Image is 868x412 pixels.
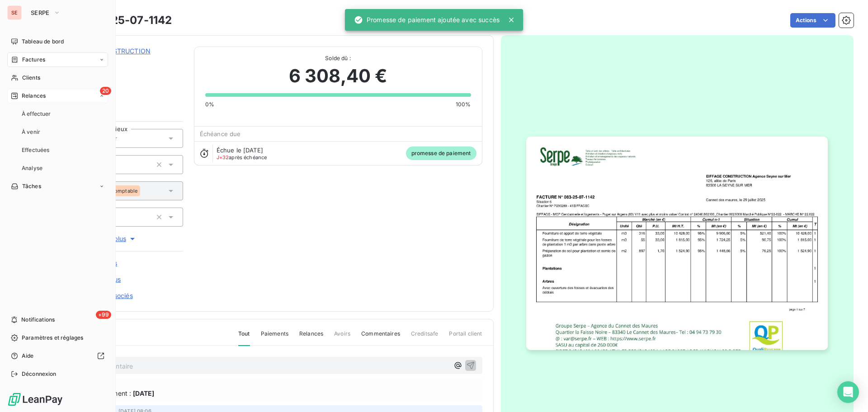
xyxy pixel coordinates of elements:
span: 0% [205,100,214,109]
span: Solde dû : [205,54,471,62]
span: J+32 [217,154,229,161]
span: Effectuées [22,146,50,154]
span: Paiements [261,330,288,345]
button: Actions [790,13,835,28]
span: Factures [22,56,45,64]
span: Déconnexion [22,370,57,378]
span: après échéance [217,155,267,160]
img: invoice_thumbnail [526,137,828,350]
span: Portail client [449,330,482,345]
div: Open Intercom Messenger [837,381,859,403]
span: Commentaires [361,330,400,345]
span: Analyse [22,164,42,172]
span: Relances [22,92,46,100]
span: [DATE] [133,388,154,398]
span: SERPE [31,9,50,16]
span: promesse de paiement [406,147,476,160]
a: Aide [7,349,108,363]
span: Clients [22,74,40,82]
span: +99 [96,311,111,319]
span: Aide [22,352,34,360]
span: Échéance due [200,130,241,137]
span: Échue le [DATE] [217,147,263,154]
span: Relances [299,330,323,345]
button: Voir plus [55,234,183,244]
span: À venir [22,128,40,136]
span: Creditsafe [411,330,439,345]
span: Voir plus [101,234,137,243]
span: Notifications [21,316,55,324]
h3: 083-25-07-1142 [85,12,172,28]
span: 100% [456,100,471,109]
img: Logo LeanPay [7,392,63,407]
span: Tâches [22,182,41,190]
span: Tableau de bord [22,38,64,46]
div: Promesse de paiement ajoutée avec succès [354,12,500,28]
div: SE [7,5,22,20]
span: Tout [238,330,250,346]
span: 6 308,40 € [289,62,387,90]
span: À effectuer [22,110,51,118]
span: Paramètres et réglages [22,334,83,342]
span: 41EIFFAGEC [71,57,183,65]
span: 20 [100,87,111,95]
span: Avoirs [334,330,350,345]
